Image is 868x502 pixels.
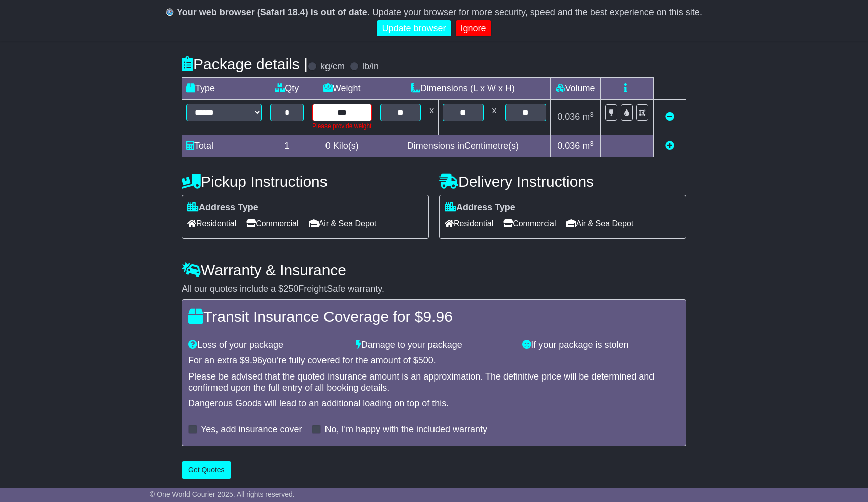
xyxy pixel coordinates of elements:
div: All our quotes include a $ FreightSafe warranty. [182,284,686,295]
td: x [425,100,439,135]
h4: Delivery Instructions [439,173,686,190]
td: 1 [266,135,308,157]
label: lb/in [362,61,379,72]
span: 0 [325,141,331,151]
div: For an extra $ you're fully covered for the amount of $ . [188,355,680,366]
span: 500 [418,355,433,365]
td: Total [182,135,266,157]
label: Yes, add insurance cover [201,424,302,435]
a: Update browser [377,20,451,37]
td: Volume [550,78,600,100]
td: Qty [266,78,308,100]
label: Address Type [187,202,258,213]
div: Please be advised that the quoted insurance amount is an approximation. The definitive price will... [188,371,680,393]
sup: 3 [590,140,594,147]
h4: Transit Insurance Coverage for $ [188,308,680,325]
a: Ignore [456,20,491,37]
span: m [582,141,594,151]
label: kg/cm [320,61,345,72]
span: Residential [445,216,493,231]
td: x [488,100,501,135]
a: Add new item [665,141,674,151]
span: Update your browser for more security, speed and the best experience on this site. [372,7,702,17]
span: Air & Sea Depot [309,216,377,231]
div: Dangerous Goods will lead to an additional loading on top of this. [188,398,680,409]
div: If your package is stolen [517,340,685,351]
div: Damage to your package [351,340,518,351]
div: Please provide weight [312,121,372,131]
span: Residential [187,216,236,231]
label: No, I'm happy with the included warranty [324,424,487,435]
span: 250 [283,284,298,294]
span: © One World Courier 2025. All rights reserved. [150,490,295,498]
sup: 3 [590,111,594,118]
span: m [582,112,594,122]
b: Your web browser (Safari 18.4) is out of date. [177,7,370,17]
div: Loss of your package [183,340,351,351]
span: 0.036 [557,112,580,122]
span: Commercial [246,216,298,231]
span: 9.96 [423,308,452,325]
td: Weight [308,78,376,100]
td: Type [182,78,266,100]
td: Kilo(s) [308,135,376,157]
span: 0.036 [557,141,580,151]
span: 9.96 [245,355,262,365]
td: Dimensions (L x W x H) [376,78,550,100]
h4: Warranty & Insurance [182,262,686,278]
button: Get Quotes [182,461,231,479]
h4: Pickup Instructions [182,173,429,190]
a: Remove this item [665,112,674,122]
span: Commercial [503,216,556,231]
td: Dimensions in Centimetre(s) [376,135,550,157]
label: Address Type [445,202,515,213]
span: Air & Sea Depot [566,216,634,231]
h4: Package details | [182,56,308,72]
